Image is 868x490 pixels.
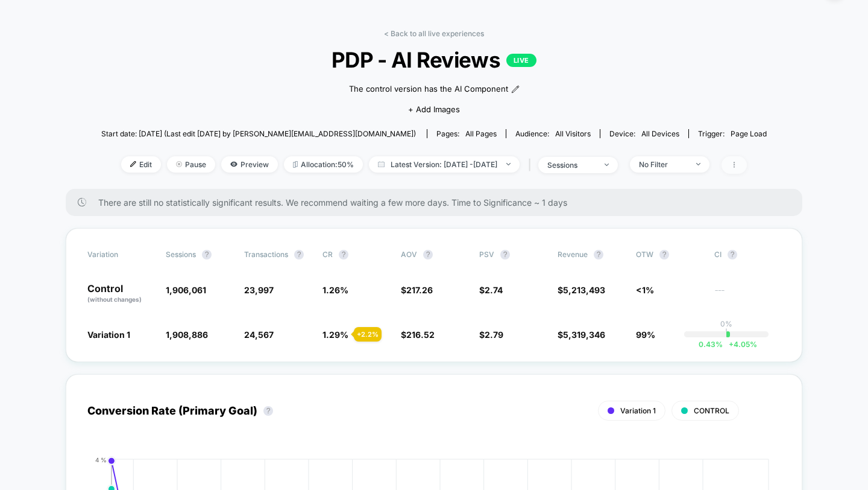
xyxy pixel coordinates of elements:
[176,161,182,167] img: end
[322,285,348,295] span: 1.26 %
[485,329,503,340] span: 2.79
[322,329,348,340] span: 1.29 %
[641,129,679,138] span: all devices
[87,284,154,304] p: Control
[558,250,588,259] span: Revenue
[729,340,734,349] span: +
[167,156,215,173] span: Pause
[526,156,538,174] span: |
[401,285,433,295] span: $
[121,156,161,173] span: Edit
[600,129,688,138] span: Device:
[408,104,460,114] span: + Add Images
[294,250,304,259] button: ?
[166,329,208,340] span: 1,908,886
[87,329,130,340] span: Variation 1
[555,129,591,138] span: All Visitors
[699,340,723,349] span: 0.43 %
[166,250,196,259] span: Sessions
[714,287,781,304] span: ---
[563,329,605,340] span: 5,319,346
[134,47,733,72] span: PDP - AI Reviews
[293,161,298,168] img: rebalance
[244,329,274,340] span: 24,567
[479,250,494,259] span: PSV
[221,156,278,173] span: Preview
[720,319,732,328] p: 0%
[244,285,274,295] span: 23,997
[263,406,273,416] button: ?
[506,54,536,67] p: LIVE
[728,250,737,259] button: ?
[500,250,510,259] button: ?
[354,327,382,342] div: + 2.2 %
[636,285,654,295] span: <1%
[659,250,669,259] button: ?
[620,406,656,415] span: Variation 1
[339,250,348,259] button: ?
[506,163,511,165] img: end
[423,250,433,259] button: ?
[406,285,433,295] span: 217.26
[101,129,416,138] span: Start date: [DATE] (Last edit [DATE] by [PERSON_NAME][EMAIL_ADDRESS][DOMAIN_NAME])
[547,161,596,170] div: sessions
[515,129,591,138] div: Audience:
[378,161,385,167] img: calendar
[384,29,484,38] a: < Back to all live experiences
[465,129,497,138] span: all pages
[723,340,757,349] span: 4.05 %
[714,250,781,259] span: CI
[244,250,288,259] span: Transactions
[401,250,417,259] span: AOV
[87,250,154,259] span: Variation
[558,285,605,295] span: $
[485,285,503,295] span: 2.74
[563,285,605,295] span: 5,213,493
[284,156,363,173] span: Allocation: 50%
[401,329,435,340] span: $
[166,285,206,295] span: 1,906,061
[436,129,497,138] div: Pages:
[698,129,767,138] div: Trigger:
[369,156,520,173] span: Latest Version: [DATE] - [DATE]
[349,83,508,95] span: The control version has the AI Component
[558,329,605,340] span: $
[406,329,435,340] span: 216.52
[636,250,702,259] span: OTW
[696,163,700,165] img: end
[639,160,687,169] div: No Filter
[479,329,503,340] span: $
[694,406,729,415] span: CONTROL
[725,328,728,337] p: |
[87,296,142,303] span: (without changes)
[98,197,778,208] span: There are still no statistically significant results. We recommend waiting a few more days . Time...
[130,161,136,167] img: edit
[479,285,503,295] span: $
[95,456,107,463] tspan: 4 %
[202,250,212,259] button: ?
[731,129,767,138] span: Page Load
[594,250,603,259] button: ?
[605,164,609,166] img: end
[636,329,655,340] span: 99%
[322,250,333,259] span: CR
